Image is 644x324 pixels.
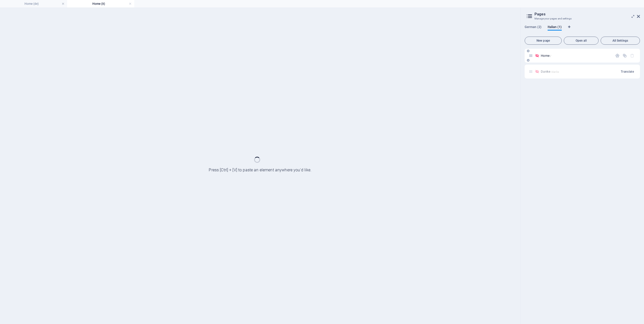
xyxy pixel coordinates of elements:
[615,53,620,58] div: Settings
[525,24,542,31] span: German (2)
[534,16,630,21] h3: Manage your pages and settings
[67,1,134,7] h4: Home (it)
[619,68,636,76] button: Translate
[630,53,634,58] div: The startpage cannot be deleted
[550,55,551,57] span: /
[525,37,562,45] button: New page
[566,39,596,42] span: Open all
[534,12,640,16] h2: Pages
[621,70,634,74] span: Translate
[527,39,559,42] span: New page
[548,24,562,31] span: Italian (1)
[564,37,599,45] button: Open all
[539,54,613,57] div: Home/
[603,39,638,42] span: All Settings
[623,53,627,58] div: Duplicate
[525,25,640,35] div: Language Tabs
[601,37,640,45] button: All Settings
[541,54,551,58] span: Click to open page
